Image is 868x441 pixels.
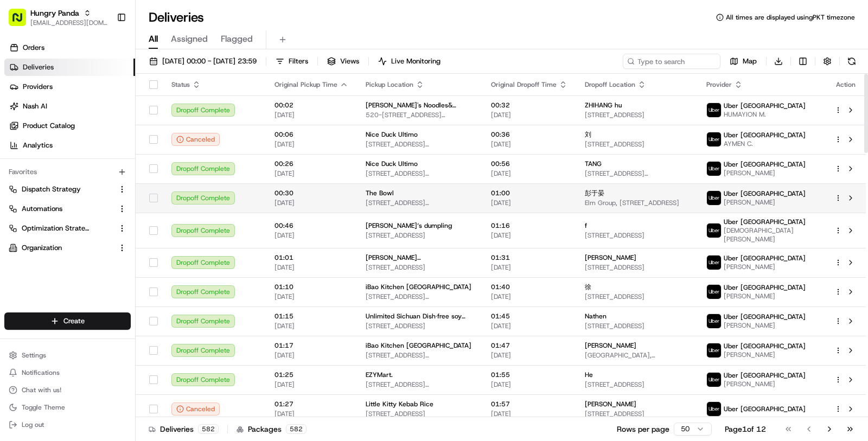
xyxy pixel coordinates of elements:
span: [STREET_ADDRESS] [585,410,689,418]
span: [DEMOGRAPHIC_DATA][PERSON_NAME] [724,226,817,244]
span: [STREET_ADDRESS] [585,322,689,330]
span: [DATE] [491,410,567,418]
span: 01:55 [491,370,567,379]
span: Orders [23,43,44,53]
span: 01:40 [491,283,567,291]
input: Type to search [623,54,720,69]
span: Uber [GEOGRAPHIC_DATA] [724,160,806,169]
img: Brigitte Vinadas [11,157,28,175]
span: Knowledge Base [22,242,83,253]
img: uber-new-logo.jpeg [707,103,721,117]
span: Filters [289,56,308,66]
span: [PERSON_NAME] [34,197,88,206]
div: 💻 [92,243,100,252]
span: [PERSON_NAME] [724,380,806,388]
span: [GEOGRAPHIC_DATA], [STREET_ADDRESS] [585,351,689,360]
button: Notifications [4,365,131,380]
a: Deliveries [4,59,135,76]
span: Analytics [23,140,53,150]
span: [DATE] [491,263,567,272]
span: 彭于晏 [585,189,604,197]
a: Powered byPylon [76,268,131,277]
span: Nice Duck Ultimo [366,130,418,139]
img: uber-new-logo.jpeg [707,402,721,416]
span: [PERSON_NAME] [724,321,806,330]
a: Analytics [4,137,135,154]
span: Unlimited Sichuan Dish·free soy egg [366,312,474,321]
span: Uber [GEOGRAPHIC_DATA] [724,405,806,413]
p: Rows per page [617,424,669,434]
a: Automations [9,204,113,214]
span: [STREET_ADDRESS] [585,140,689,149]
button: Automations [4,200,131,218]
span: [PERSON_NAME] [724,198,806,207]
span: [DATE] [491,380,567,389]
span: [PERSON_NAME] [724,169,806,177]
span: Uber [GEOGRAPHIC_DATA] [724,218,806,226]
span: He [585,370,593,379]
img: uber-new-logo.jpeg [707,191,721,205]
img: 1736555255976-a54dd68f-1ca7-489b-9aae-adbdc363a1c4 [22,168,30,177]
span: 01:57 [491,400,567,408]
span: Uber [GEOGRAPHIC_DATA] [724,342,806,350]
a: Optimization Strategy [9,223,113,233]
span: 00:06 [275,130,348,139]
span: 01:10 [275,283,348,291]
span: [PERSON_NAME]'s Noodles& Wonton [366,101,474,110]
span: [PERSON_NAME] [724,292,806,301]
span: Uber [GEOGRAPHIC_DATA] [724,101,806,110]
img: uber-new-logo.jpeg [707,285,721,299]
span: [DATE] [275,380,348,389]
span: 00:26 [275,159,348,168]
button: Hungry Panda [30,8,79,18]
img: uber-new-logo.jpeg [707,132,721,146]
span: 00:56 [491,159,567,168]
div: Canceled [171,133,220,146]
span: [DATE] [491,169,567,178]
div: Past conversations [11,140,69,149]
span: Automations [22,204,62,214]
img: uber-new-logo.jpeg [707,343,721,357]
div: We're available if you need us! [49,114,149,123]
span: ZHIHANG hu [585,101,622,110]
span: [DATE] [96,197,118,206]
button: Settings [4,348,131,363]
span: All times are displayed using PKT timezone [726,13,855,22]
a: 💻API Documentation [87,238,178,257]
span: Little Kitty Kebab Rice [366,400,433,408]
span: 520-[STREET_ADDRESS][PERSON_NAME] [366,111,474,119]
div: Action [834,80,857,89]
span: 00:32 [491,101,567,110]
span: [PERSON_NAME] [585,253,636,262]
a: Nash AI [4,98,135,115]
span: [STREET_ADDRESS][PERSON_NAME] [366,292,474,301]
span: 00:30 [275,189,348,197]
img: 1736555255976-a54dd68f-1ca7-489b-9aae-adbdc363a1c4 [11,103,30,123]
span: Create [63,316,85,326]
button: Create [4,312,131,330]
span: Settings [22,351,46,360]
span: 00:02 [275,101,348,110]
span: Nathen [585,312,607,321]
span: [STREET_ADDRESS] [585,263,689,272]
div: Start new chat [49,103,178,114]
span: f [585,221,587,230]
span: Provider [706,80,732,89]
button: Live Monitoring [373,54,445,69]
span: 01:17 [275,341,348,350]
span: [STREET_ADDRESS] [366,231,474,240]
span: [PERSON_NAME]‘s dumpling [366,221,452,230]
button: Start new chat [184,106,197,119]
button: Filters [271,54,313,69]
span: AYMEN C. [724,139,806,148]
img: Masood Aslam [11,187,28,204]
span: [DATE] [491,199,567,207]
span: Uber [GEOGRAPHIC_DATA] [724,283,806,292]
span: Map [743,56,757,66]
div: Page 1 of 12 [725,424,766,434]
span: [DATE] [275,292,348,301]
button: Map [725,54,762,69]
span: 00:46 [275,221,348,230]
span: • [90,197,94,206]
